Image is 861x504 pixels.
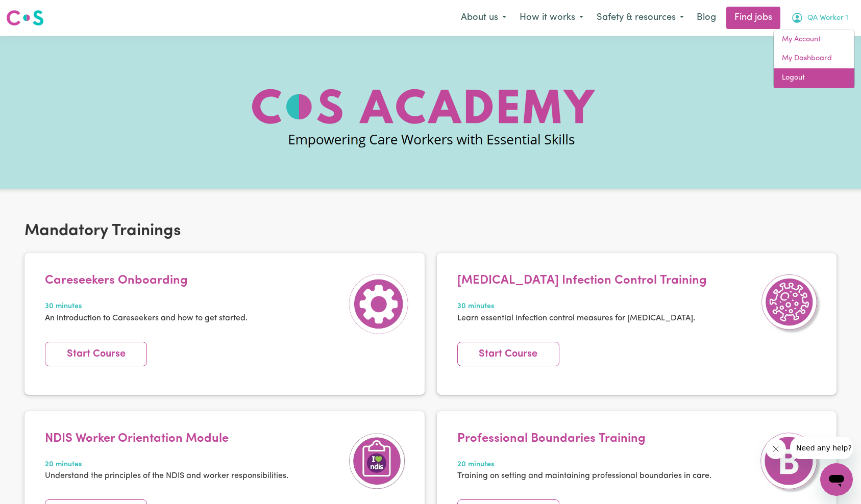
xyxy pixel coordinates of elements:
h2: Mandatory Trainings [24,221,837,241]
a: Logout [774,68,854,88]
button: My Account [784,7,855,29]
iframe: Close message [766,439,786,459]
span: 30 minutes [45,301,248,312]
a: Careseekers logo [6,6,44,30]
span: 30 minutes [457,301,707,312]
p: Learn essential infection control measures for [MEDICAL_DATA]. [457,312,707,324]
button: How it works [513,7,590,29]
h4: NDIS Worker Orientation Module [45,432,288,446]
span: 20 minutes [45,459,288,470]
a: Start Course [457,342,559,366]
div: My Account [773,30,855,88]
h4: Careseekers Onboarding [45,273,248,288]
h4: Professional Boundaries Training [457,432,711,446]
a: Find jobs [726,7,780,29]
iframe: Button to launch messaging window [820,463,853,496]
a: Start Course [45,342,147,366]
span: 20 minutes [457,459,711,470]
iframe: Message from company [790,437,853,459]
button: About us [454,7,513,29]
h4: [MEDICAL_DATA] Infection Control Training [457,273,707,288]
p: An introduction to Careseekers and how to get started. [45,312,248,324]
a: My Account [774,30,854,49]
p: Training on setting and maintaining professional boundaries in care. [457,470,711,482]
img: Careseekers logo [6,9,44,27]
a: My Dashboard [774,49,854,68]
span: QA Worker 1 [807,13,848,24]
button: Safety & resources [590,7,691,29]
p: Understand the principles of the NDIS and worker responsibilities. [45,470,288,482]
a: Blog [691,7,722,29]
